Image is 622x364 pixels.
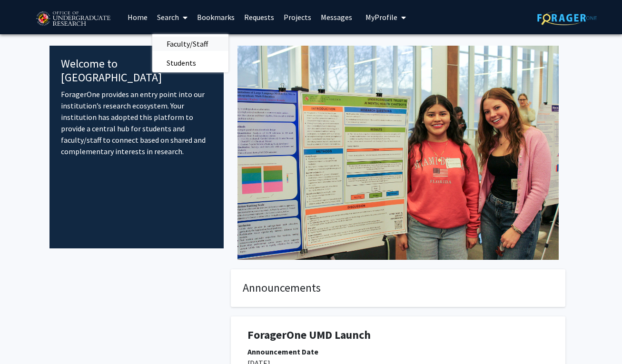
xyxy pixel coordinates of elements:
[247,328,549,342] h1: ForagerOne UMD Launch
[237,46,559,260] img: Cover Image
[316,0,357,34] a: Messages
[152,56,228,70] a: Students
[537,10,597,25] img: ForagerOne Logo
[247,346,549,357] div: Announcement Date
[152,34,222,53] span: Faculty/Staff
[152,0,192,34] a: Search
[152,37,228,51] a: Faculty/Staff
[365,12,397,22] span: My Profile
[33,7,113,31] img: University of Maryland Logo
[243,281,553,295] h4: Announcements
[239,0,279,34] a: Requests
[123,0,152,34] a: Home
[152,53,210,72] span: Students
[61,89,213,157] p: ForagerOne provides an entry point into our institution’s research ecosystem. Your institution ha...
[279,0,316,34] a: Projects
[7,321,40,357] iframe: Chat
[192,0,239,34] a: Bookmarks
[61,57,213,85] h4: Welcome to [GEOGRAPHIC_DATA]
